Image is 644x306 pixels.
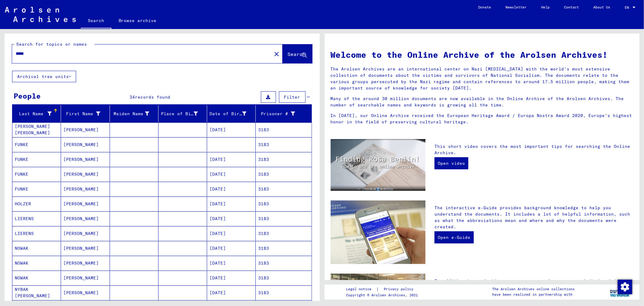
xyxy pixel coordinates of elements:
[14,90,41,101] div: People
[63,111,100,117] div: First Name
[5,7,76,22] img: Arolsen_neg.svg
[207,182,256,196] mat-cell: [DATE]
[331,112,634,125] p: In [DATE], our Online Archive received the European Heritage Award / Europa Nostra Award 2020, Eu...
[256,152,311,167] mat-cell: 3183
[283,44,312,63] button: Search
[161,109,207,119] div: Place of Birth
[346,286,421,292] div: |
[12,152,61,167] mat-cell: FUNKE
[434,278,633,303] p: In addition to conducting your own research, you can submit inquiries to the Arolsen Archives. No...
[210,109,255,119] div: Date of Birth
[12,271,61,285] mat-cell: NOWAK
[61,271,110,285] mat-cell: [PERSON_NAME]
[12,71,76,82] button: Archival tree units
[256,271,311,285] mat-cell: 3183
[331,96,634,108] p: Many of the around 30 million documents are now available in the Online Archive of the Arolsen Ar...
[434,157,468,169] a: Open video
[61,105,110,122] mat-header-cell: First Name
[112,111,149,117] div: Maiden Name
[61,241,110,256] mat-cell: [PERSON_NAME]
[135,94,170,100] span: records found
[12,256,61,270] mat-cell: NOWAK
[492,286,575,292] p: The Arolsen Archives online collections
[81,13,111,29] a: Search
[112,109,158,119] div: Maiden Name
[12,226,61,241] mat-cell: LIERENS
[61,122,110,137] mat-cell: [PERSON_NAME]
[110,105,159,122] mat-header-cell: Maiden Name
[12,241,61,256] mat-cell: NOWAK
[617,279,632,294] div: Change consent
[434,231,474,243] a: Open e-Guide
[331,139,425,191] img: video.jpg
[161,111,198,117] div: Place of Birth
[207,105,256,122] mat-header-cell: Date of Birth
[61,182,110,196] mat-cell: [PERSON_NAME]
[379,286,421,292] a: Privacy policy
[12,182,61,196] mat-cell: FUNKE
[331,48,634,61] h1: Welcome to the Online Archive of the Arolsen Archives!
[16,41,87,47] mat-label: Search for topics or names
[61,256,110,270] mat-cell: [PERSON_NAME]
[434,205,633,230] p: The interactive e-Guide provides background knowledge to help you understand the documents. It in...
[279,91,306,103] button: Filter
[61,152,110,167] mat-cell: [PERSON_NAME]
[207,152,256,167] mat-cell: [DATE]
[256,167,311,181] mat-cell: 3183
[256,182,311,196] mat-cell: 3183
[273,50,280,58] mat-icon: close
[256,285,311,300] mat-cell: 3183
[258,111,295,117] div: Prisoner #
[625,5,631,10] span: EN
[12,167,61,181] mat-cell: FUNKE
[492,292,575,297] p: have been realized in partnership with
[207,285,256,300] mat-cell: [DATE]
[271,48,283,60] button: Clear
[61,226,110,241] mat-cell: [PERSON_NAME]
[346,286,376,292] a: Legal notice
[63,109,109,119] div: First Name
[207,226,256,241] mat-cell: [DATE]
[256,122,311,137] mat-cell: 3183
[12,211,61,226] mat-cell: LIERENS
[346,292,421,298] p: Copyright © Arolsen Archives, 2021
[207,197,256,211] mat-cell: [DATE]
[284,94,300,100] span: Filter
[111,13,164,28] a: Browse archive
[210,111,246,117] div: Date of Birth
[331,66,634,91] p: The Arolsen Archives are an international center on Nazi [MEDICAL_DATA] with the world’s most ext...
[61,137,110,152] mat-cell: [PERSON_NAME]
[12,105,61,122] mat-header-cell: Last Name
[12,122,61,137] mat-cell: [PERSON_NAME] [PERSON_NAME] [PERSON_NAME] [PERSON_NAME]
[207,167,256,181] mat-cell: [DATE]
[207,122,256,137] mat-cell: [DATE]
[15,109,61,119] div: Last Name
[207,271,256,285] mat-cell: [DATE]
[12,137,61,152] mat-cell: FUNKE
[256,226,311,241] mat-cell: 3183
[256,211,311,226] mat-cell: 3183
[61,211,110,226] mat-cell: [PERSON_NAME]
[15,111,52,117] div: Last Name
[256,105,311,122] mat-header-cell: Prisoner #
[256,256,311,270] mat-cell: 3183
[159,105,207,122] mat-header-cell: Place of Birth
[609,284,631,299] img: yv_logo.png
[207,241,256,256] mat-cell: [DATE]
[207,256,256,270] mat-cell: [DATE]
[256,137,311,152] mat-cell: 3183
[61,167,110,181] mat-cell: [PERSON_NAME]
[61,197,110,211] mat-cell: [PERSON_NAME]
[258,109,304,119] div: Prisoner #
[618,280,632,294] img: Change consent
[12,285,61,300] mat-cell: NYBAK [PERSON_NAME]
[12,197,61,211] mat-cell: HOLZER
[256,241,311,256] mat-cell: 3183
[434,143,633,156] p: This short video covers the most important tips for searching the Online Archive.
[288,51,306,57] span: Search
[130,94,135,100] span: 34
[207,211,256,226] mat-cell: [DATE]
[331,200,425,264] img: eguide.jpg
[256,197,311,211] mat-cell: 3183
[61,285,110,300] mat-cell: [PERSON_NAME]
